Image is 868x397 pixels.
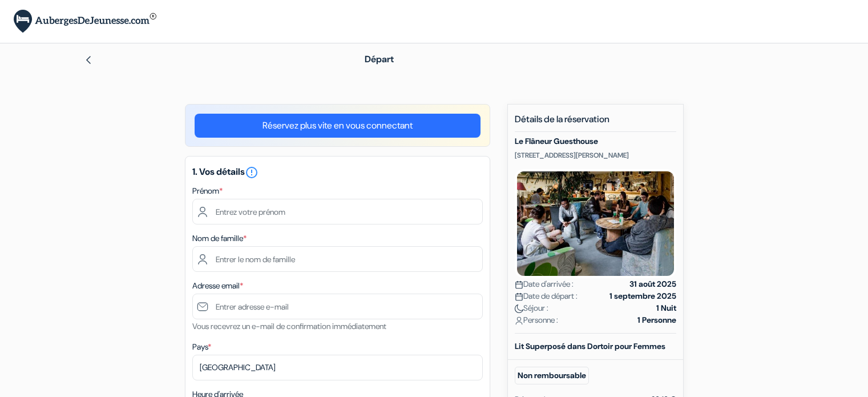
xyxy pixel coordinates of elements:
[192,321,386,331] small: Vous recevrez un e-mail de confirmation immédiatement
[192,341,211,353] label: Pays
[515,302,548,314] span: Séjour :
[515,290,578,302] span: Date de départ :
[629,278,676,290] strong: 31 août 2025
[192,246,483,272] input: Entrer le nom de famille
[192,294,483,319] input: Entrer adresse e-mail
[515,341,665,351] b: Lit Superposé dans Dortoir pour Femmes
[245,166,259,178] a: error_outline
[656,302,676,314] strong: 1 Nuit
[84,55,93,65] img: left_arrow.svg
[515,137,676,146] h5: Le Flâneur Guesthouse
[515,316,523,325] img: user_icon.svg
[515,367,589,384] small: Non remboursable
[365,53,394,65] span: Départ
[515,280,523,289] img: calendar.svg
[515,278,574,290] span: Date d'arrivée :
[192,199,483,224] input: Entrez votre prénom
[192,232,247,244] label: Nom de famille
[192,280,243,292] label: Adresse email
[192,185,223,197] label: Prénom
[515,304,523,313] img: moon.svg
[515,151,676,160] p: [STREET_ADDRESS][PERSON_NAME]
[515,292,523,301] img: calendar.svg
[245,166,259,179] i: error_outline
[515,114,676,132] h5: Détails de la réservation
[609,290,676,302] strong: 1 septembre 2025
[637,314,676,326] strong: 1 Personne
[14,10,156,33] img: AubergesDeJeunesse.com
[195,114,481,138] a: Réservez plus vite en vous connectant
[192,166,483,179] h5: 1. Vos détails
[515,314,558,326] span: Personne :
